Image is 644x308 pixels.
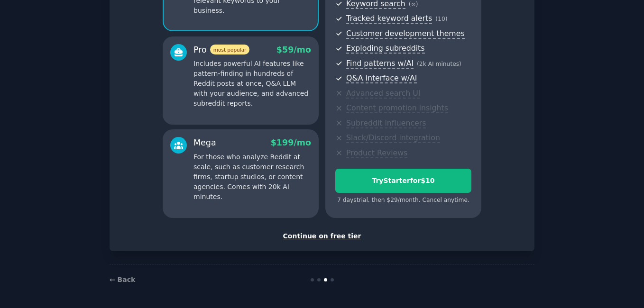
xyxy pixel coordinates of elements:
span: Q&A interface w/AI [346,73,417,83]
span: most popular [210,45,250,54]
span: Slack/Discord integration [346,133,440,143]
span: Tracked keyword alerts [346,14,432,24]
span: Advanced search UI [346,89,420,99]
span: Find patterns w/AI [346,59,414,69]
span: $ 59 /mo [276,45,311,54]
span: Content promotion insights [346,103,448,113]
span: ( 2k AI minutes ) [417,61,461,67]
button: TryStarterfor$10 [335,169,471,193]
span: ( 10 ) [435,16,447,22]
span: Exploding subreddits [346,44,424,54]
span: Product Reviews [346,148,407,158]
span: Subreddit influencers [346,118,426,128]
div: Mega [193,137,216,149]
div: Pro [193,44,249,56]
p: Includes powerful AI features like pattern-finding in hundreds of Reddit posts at once, Q&A LLM w... [193,59,311,109]
div: 7 days trial, then $ 29 /month . Cancel anytime. [335,196,471,205]
p: For those who analyze Reddit at scale, such as customer research firms, startup studios, or conte... [193,152,311,202]
div: Try Starter for $10 [336,176,471,186]
span: ( ∞ ) [409,1,418,8]
span: Customer development themes [346,29,465,39]
a: ← Back [110,276,135,283]
div: Continue on free tier [120,231,524,241]
span: $ 199 /mo [271,138,311,147]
